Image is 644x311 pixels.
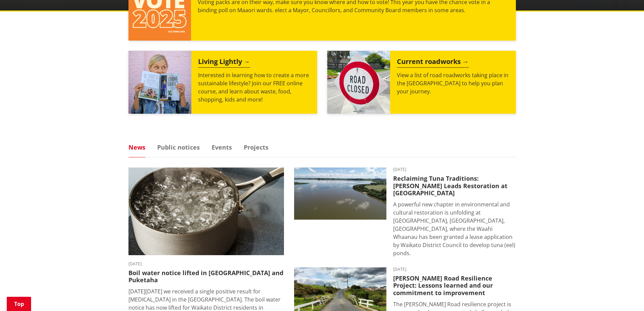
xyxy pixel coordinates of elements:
h3: [PERSON_NAME] Road Resilience Project: Lessons learned and our commitment to improvement [393,275,516,297]
img: Road closed sign [327,51,390,114]
h2: Living Lightly [198,58,250,68]
a: News [128,144,145,150]
time: [DATE] [393,267,516,271]
time: [DATE] [393,168,516,172]
time: [DATE] [128,262,284,266]
p: Interested in learning how to create a more sustainable lifestyle? Join our FREE online course, a... [198,71,310,104]
h3: Boil water notice lifted in [GEOGRAPHIC_DATA] and Puketaha [128,269,284,284]
iframe: Messenger Launcher [613,283,637,307]
img: Mainstream Green Workshop Series [128,51,191,114]
a: Public notices [157,144,200,150]
a: Living Lightly Interested in learning how to create a more sustainable lifestyle? Join our FREE o... [128,51,317,114]
h2: Current roadworks [397,58,469,68]
h3: Reclaiming Tuna Traditions: [PERSON_NAME] Leads Restoration at [GEOGRAPHIC_DATA] [393,175,516,197]
img: boil water notice [128,168,284,255]
p: View a list of road roadworks taking place in the [GEOGRAPHIC_DATA] to help you plan your journey. [397,71,509,95]
a: Top [7,297,31,311]
a: Projects [244,144,268,150]
img: Waahi Lake [294,168,386,220]
a: Events [212,144,232,150]
a: Current roadworks View a list of road roadworks taking place in the [GEOGRAPHIC_DATA] to help you... [327,51,516,114]
p: A powerful new chapter in environmental and cultural restoration is unfolding at [GEOGRAPHIC_DATA... [393,200,516,257]
a: [DATE] Reclaiming Tuna Traditions: [PERSON_NAME] Leads Restoration at [GEOGRAPHIC_DATA] A powerfu... [294,168,516,257]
